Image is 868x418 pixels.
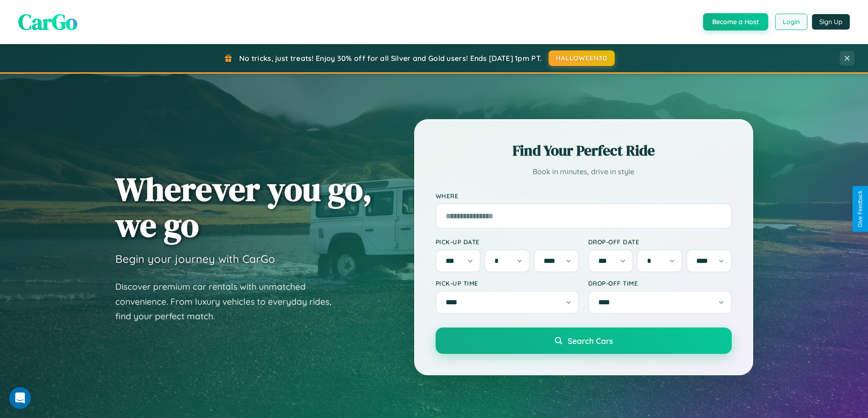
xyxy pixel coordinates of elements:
[436,141,732,161] h2: Find Your Perfect Ride
[115,279,343,324] p: Discover premium car rentals with unmatched convenience. From luxury vehicles to everyday rides, ...
[568,336,613,346] span: Search Cars
[436,238,579,246] label: Pick-up Date
[588,279,732,287] label: Drop-off Time
[775,14,807,30] button: Login
[239,54,542,63] span: No tricks, just treats! Enjoy 30% off for all Silver and Gold users! Ends [DATE] 1pm PT.
[436,327,732,354] button: Search Cars
[115,171,372,243] h1: Wherever you go, we go
[9,387,31,409] iframe: Intercom live chat
[436,165,732,178] p: Book in minutes, drive in style
[18,7,77,37] span: CarGo
[549,50,615,66] button: HALLOWEEN30
[703,13,768,30] button: Become a Host
[812,14,850,30] button: Sign Up
[588,238,732,246] label: Drop-off Date
[857,191,863,227] div: Give Feedback
[115,252,275,266] h3: Begin your journey with CarGo
[436,192,732,200] label: Where
[436,279,579,287] label: Pick-up Time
